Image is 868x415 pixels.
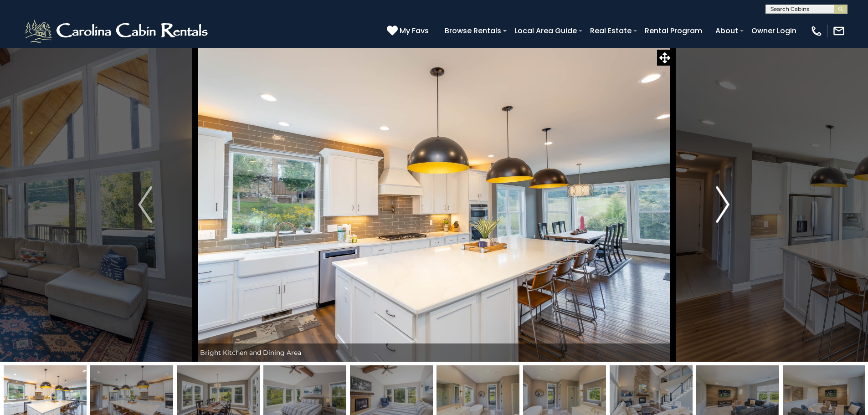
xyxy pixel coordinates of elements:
img: arrow [716,186,729,223]
div: Bright Kitchen and Dining Area [195,343,673,362]
a: Real Estate [586,23,636,39]
button: Next [673,47,773,362]
a: Browse Rentals [440,23,506,39]
button: Previous [95,47,195,362]
span: My Favs [400,25,429,36]
img: phone-regular-white.png [810,25,823,37]
img: mail-regular-white.png [832,25,845,37]
img: White-1-2.png [23,17,212,45]
a: Local Area Guide [510,23,581,39]
a: My Favs [387,25,431,37]
a: Rental Program [640,23,707,39]
a: About [711,23,743,39]
img: arrow [138,186,152,223]
a: Owner Login [747,23,801,39]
